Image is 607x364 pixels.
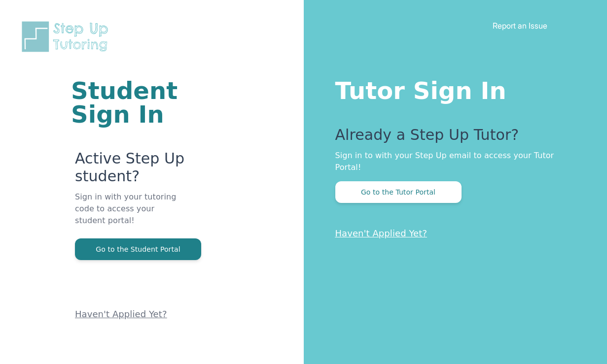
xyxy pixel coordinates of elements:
[335,181,462,203] button: Go to the Tutor Portal
[75,191,185,238] p: Sign in with your tutoring code to access your student portal!
[75,150,185,191] p: Active Step Up student?
[335,228,428,238] a: Haven't Applied Yet?
[75,244,201,254] a: Go to the Student Portal
[335,75,568,102] h1: Tutor Sign In
[71,79,185,126] h1: Student Sign In
[20,20,114,54] img: Step Up Tutoring horizontal logo
[75,309,167,319] a: Haven't Applied Yet?
[493,21,547,31] a: Report an Issue
[335,187,462,197] a: Go to the Tutor Portal
[75,238,201,260] button: Go to the Student Portal
[335,150,568,173] p: Sign in to with your Step Up email to access your Tutor Portal!
[335,126,568,150] p: Already a Step Up Tutor?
